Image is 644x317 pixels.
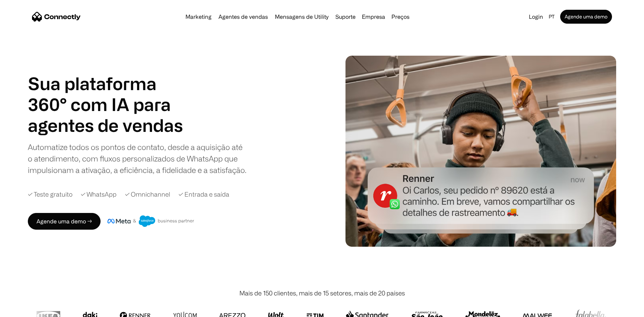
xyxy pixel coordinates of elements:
[178,190,229,199] div: ✓ Entrada e saída
[526,12,546,22] a: Login
[389,14,412,19] a: Preços
[216,14,271,19] a: Agentes de vendas
[81,190,117,199] div: ✓ WhatsApp
[7,304,42,315] aside: Language selected: Português (Brasil)
[108,215,194,227] img: Meta e crachá de parceiro de negócios do Salesforce.
[362,12,385,22] div: Empresa
[239,288,405,298] div: Mais de 150 clientes, mais de 15 setores, mais de 20 países
[549,12,555,22] div: pt
[28,213,101,230] a: Agende uma demo →
[125,190,170,199] div: ✓ Omnichannel
[28,115,188,136] div: carousel
[360,12,387,22] div: Empresa
[28,73,188,115] h1: Sua plataforma 360° com IA para
[28,115,188,136] h1: agentes de vendas
[272,14,331,19] a: Mensagens de Utility
[28,141,247,176] div: Automatize todos os pontos de contato, desde a aquisição até o atendimento, com fluxos personaliz...
[546,12,559,22] div: pt
[560,10,612,24] a: Agende uma demo
[333,14,358,19] a: Suporte
[28,190,72,199] div: ✓ Teste gratuito
[32,11,81,22] a: home
[14,305,42,315] ul: Language list
[183,14,214,19] a: Marketing
[28,115,188,136] div: 1 of 4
